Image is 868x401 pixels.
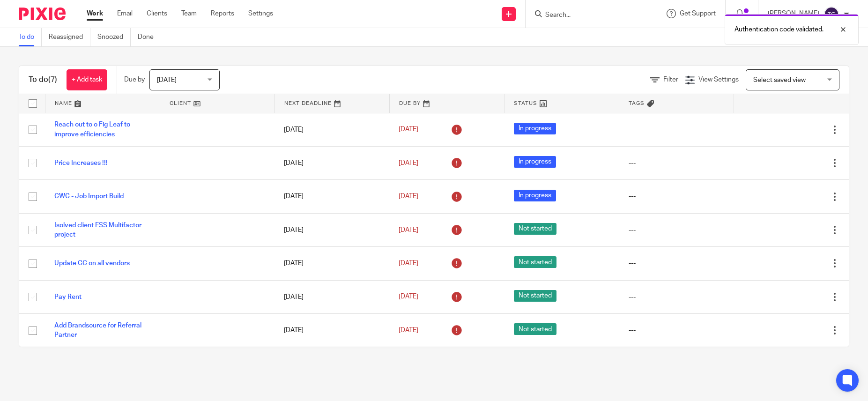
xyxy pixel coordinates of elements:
span: [DATE] [399,193,418,200]
span: [DATE] [399,327,418,334]
span: Select saved view [753,77,806,83]
td: [DATE] [274,280,389,313]
td: [DATE] [274,314,389,347]
div: --- [629,259,725,268]
span: Filter [663,76,678,83]
span: In progress [514,190,556,201]
a: Work [87,9,103,18]
td: [DATE] [274,146,389,179]
span: [DATE] [399,294,418,300]
a: To do [19,28,42,46]
td: [DATE] [274,247,389,280]
td: [DATE] [274,180,389,213]
span: [DATE] [399,227,418,233]
div: --- [629,225,725,235]
a: Reassigned [49,28,90,46]
a: Isolved client ESS Multifactor project [54,222,141,238]
span: In progress [514,123,556,134]
a: Clients [147,9,167,18]
a: Pay Rent [54,294,82,300]
div: --- [629,292,725,302]
td: [DATE] [274,113,389,146]
div: --- [629,326,725,335]
h1: To do [29,75,57,85]
img: svg%3E [824,7,839,22]
span: [DATE] [157,77,177,83]
p: Due by [124,75,145,84]
a: Reach out to o Fig Leaf to improve efficiencies [54,121,130,137]
span: Not started [514,323,556,335]
a: Settings [248,9,273,18]
a: Update CC on all vendors [54,260,130,267]
span: In progress [514,156,556,168]
a: Price Increases !!! [54,160,108,166]
span: [DATE] [399,260,418,267]
img: Pixie [19,7,66,20]
a: Snoozed [97,28,131,46]
div: --- [629,125,725,134]
span: View Settings [698,76,739,83]
span: (7) [48,76,57,83]
a: Team [181,9,197,18]
span: Not started [514,223,556,235]
span: Not started [514,290,556,302]
a: Done [138,28,161,46]
a: Reports [211,9,234,18]
a: + Add task [67,69,107,90]
span: [DATE] [399,126,418,133]
a: Email [117,9,133,18]
span: [DATE] [399,160,418,166]
span: Not started [514,256,556,268]
td: [DATE] [274,213,389,246]
span: Tags [629,101,645,106]
p: Authentication code validated. [734,25,823,34]
a: Add Brandsource for Referral Partner [54,322,141,338]
div: --- [629,158,725,168]
div: --- [629,192,725,201]
a: CWC - Job Import Build [54,193,124,200]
